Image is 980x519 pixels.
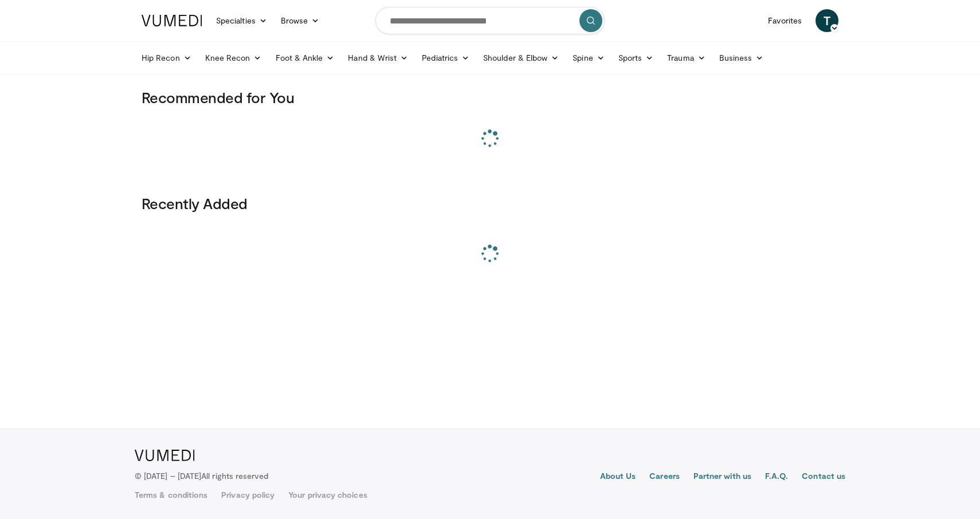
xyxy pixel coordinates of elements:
a: Careers [649,470,680,484]
a: Hand & Wrist [341,46,415,69]
a: Pediatrics [415,46,476,69]
a: Favorites [761,9,809,32]
a: Knee Recon [198,46,269,69]
a: Spine [566,46,611,69]
p: © [DATE] – [DATE] [135,470,269,482]
a: Specialties [209,9,274,32]
a: T [816,9,838,32]
a: Contact us [802,470,845,484]
a: Hip Recon [135,46,198,69]
a: F.A.Q. [765,470,788,484]
a: Your privacy choices [288,489,367,501]
h3: Recently Added [142,194,838,213]
a: Terms & conditions [135,489,207,501]
a: Foot & Ankle [269,46,342,69]
a: Trauma [660,46,712,69]
img: VuMedi Logo [135,450,195,461]
a: About Us [600,470,636,484]
a: Sports [611,46,661,69]
span: All rights reserved [201,471,268,481]
input: Search topics, interventions [375,7,605,34]
h3: Recommended for You [142,88,838,107]
a: Partner with us [693,470,751,484]
a: Shoulder & Elbow [476,46,566,69]
a: Browse [274,9,327,32]
img: VuMedi Logo [142,15,202,26]
a: Business [712,46,771,69]
a: Privacy policy [221,489,275,501]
